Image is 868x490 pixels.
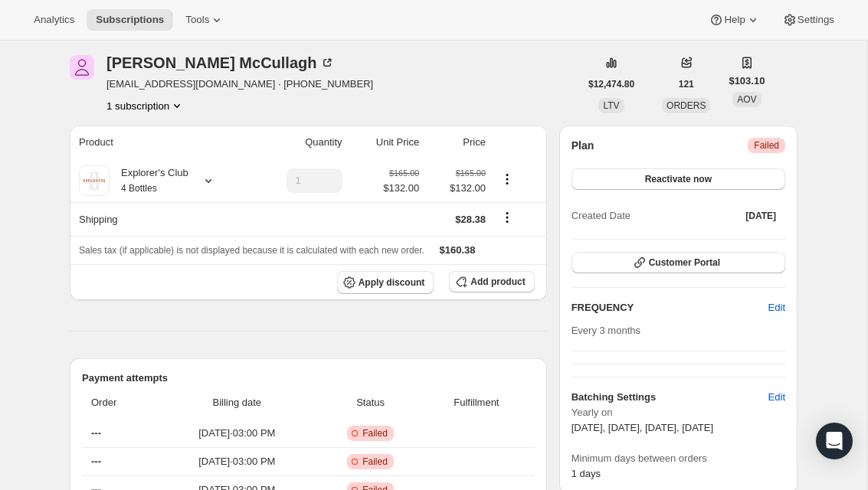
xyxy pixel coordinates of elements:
[768,300,785,315] span: Edit
[79,165,110,196] img: product img
[670,73,703,95] button: 121
[161,395,314,410] span: Billing date
[87,9,173,31] button: Subscriptions
[96,14,164,26] span: Subscriptions
[427,395,526,410] span: Fulfillment
[106,55,335,70] div: [PERSON_NAME] McCullagh
[572,468,601,479] span: 1 days
[34,14,74,26] span: Analytics
[389,168,419,178] small: $165.00
[70,126,251,159] th: Product
[572,422,713,433] span: [DATE], [DATE], [DATE], [DATE]
[768,390,785,405] span: Edit
[816,423,853,459] div: Open Intercom Messenger
[185,14,209,26] span: Tools
[82,371,535,386] h2: Payment attempts
[106,77,373,92] span: [EMAIL_ADDRESS][DOMAIN_NAME] · [PHONE_NUMBER]
[106,98,185,113] button: Product actions
[737,94,756,105] span: AOV
[603,100,619,111] span: LTV
[572,138,594,153] h2: Plan
[79,245,424,256] span: Sales tax (if applicable) is not displayed because it is calculated with each new order.
[25,9,84,31] button: Analytics
[572,300,768,315] h2: FREQUENCY
[699,9,769,31] button: Help
[572,390,768,405] h6: Batching Settings
[161,426,314,441] span: [DATE] · 03:00 PM
[449,271,534,292] button: Add product
[724,14,745,26] span: Help
[759,385,794,410] button: Edit
[110,165,188,196] div: Explorer's Club
[323,395,418,410] span: Status
[579,73,644,95] button: $12,474.80
[455,214,486,225] span: $28.38
[572,252,785,273] button: Customer Portal
[572,405,785,420] span: Yearly on
[645,173,712,185] span: Reactivate now
[82,386,156,420] th: Order
[337,271,434,294] button: Apply discount
[161,454,314,469] span: [DATE] · 03:00 PM
[588,78,634,90] span: $12,474.80
[572,451,785,466] span: Minimum days between orders
[383,181,419,196] span: $132.00
[251,126,347,159] th: Quantity
[572,168,785,190] button: Reactivate now
[495,209,519,226] button: Shipping actions
[359,276,425,289] span: Apply discount
[176,9,234,31] button: Tools
[572,208,631,224] span: Created Date
[70,55,94,80] span: Penny McCullagh
[667,100,706,111] span: ORDERS
[572,325,640,336] span: Every 3 months
[745,210,776,222] span: [DATE]
[424,126,490,159] th: Price
[754,139,779,152] span: Failed
[440,244,476,256] span: $160.38
[91,456,101,467] span: ---
[70,202,251,236] th: Shipping
[362,456,388,468] span: Failed
[347,126,424,159] th: Unit Price
[362,427,388,439] span: Failed
[428,181,486,196] span: $132.00
[736,205,785,227] button: [DATE]
[456,168,486,178] small: $165.00
[798,14,834,26] span: Settings
[759,296,794,320] button: Edit
[470,276,525,288] span: Add product
[649,256,720,269] span: Customer Portal
[91,427,101,439] span: ---
[679,78,694,90] span: 121
[495,171,519,188] button: Product actions
[773,9,843,31] button: Settings
[729,73,765,89] span: $103.10
[121,183,157,194] small: 4 Bottles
